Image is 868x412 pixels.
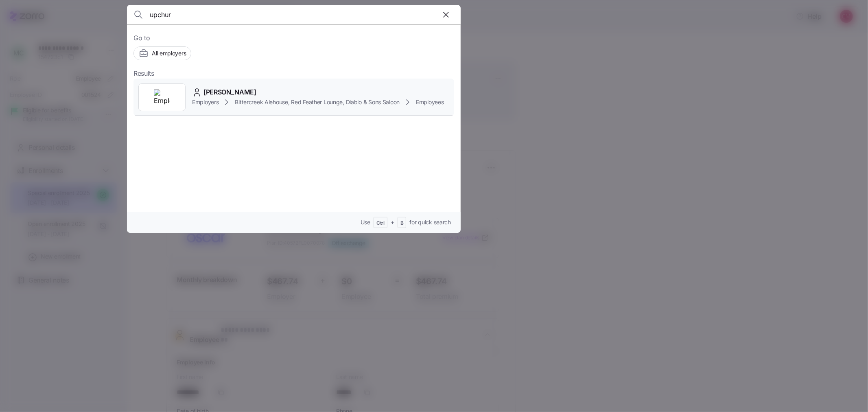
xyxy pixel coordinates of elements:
span: All employers [152,49,186,57]
span: for quick search [409,218,451,226]
span: Go to [133,33,454,43]
span: Employees [416,98,444,106]
span: Bittercreek Alehouse, Red Feather Lounge, Diablo & Sons Saloon [235,98,400,106]
span: Employers [192,98,219,106]
span: + [391,218,394,226]
img: Employer logo [154,89,170,105]
span: Results [133,68,154,79]
span: B [400,220,404,227]
span: Ctrl [376,220,385,227]
span: [PERSON_NAME] [203,87,256,97]
span: Use [361,218,370,226]
button: All employers [133,46,191,60]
